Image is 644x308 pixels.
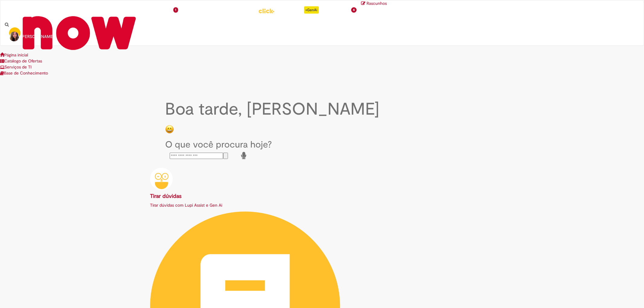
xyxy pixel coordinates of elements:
[165,125,174,134] img: happy-face.png
[165,100,479,119] h2: Boa tarde, [PERSON_NAME]
[235,0,254,18] ul: Menu Cabeçalho
[239,7,249,12] span: More
[183,0,235,18] a: Despesas Corporativas :
[304,6,319,14] p: +GenAi
[150,7,172,12] span: Requisições
[284,6,319,14] div: Padroniza
[145,0,183,18] ul: Menu Cabeçalho
[254,0,279,21] ul: Menu Cabeçalho
[183,0,235,18] ul: Menu Cabeçalho
[323,0,361,18] a: Favoritos : 4
[5,22,9,27] i: Search from all sources
[279,0,323,20] ul: Menu Cabeçalho
[5,6,141,59] img: ServiceNow
[150,168,494,208] a: Tirar dúvidas Tirar dúvidas com Lupi Assist e Gen Ai
[187,7,230,12] span: Despesas Corporativas
[150,202,494,208] p: Tirar dúvidas com Lupi Assist e Gen Ai
[351,7,357,13] span: 4
[258,6,274,15] img: click_logo_yellow_360x200.png
[145,0,183,18] a: Requisições : 1
[323,0,361,18] ul: Menu Cabeçalho
[150,193,181,200] b: Tirar dúvidas
[5,27,59,46] a: [PERSON_NAME]
[173,7,178,13] span: 1
[0,0,145,18] a: Ir para a Homepage
[367,1,387,6] span: Rascunhos
[333,7,350,12] span: Favoritos
[5,0,639,6] a: Rascunhos
[235,0,254,18] a: More : 4
[21,34,54,39] span: [PERSON_NAME]
[165,140,479,150] h2: O que você procura hoje?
